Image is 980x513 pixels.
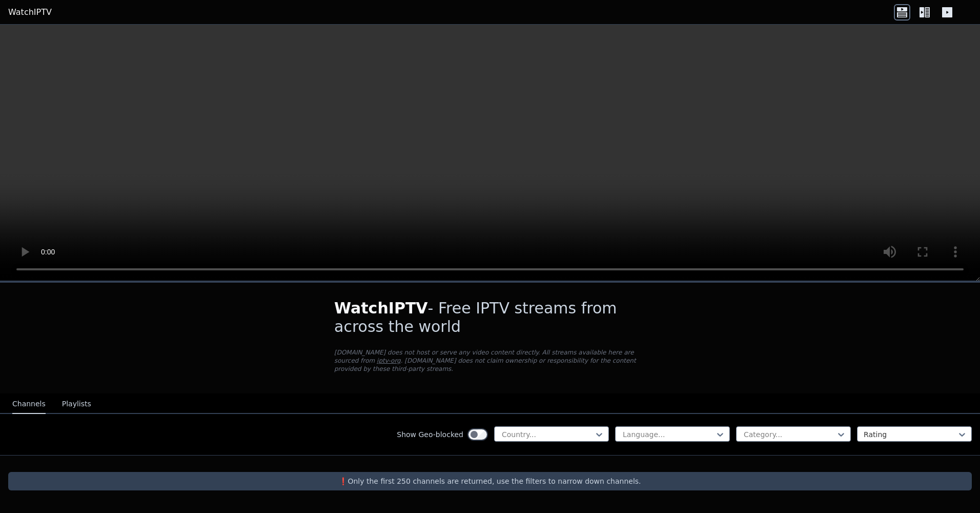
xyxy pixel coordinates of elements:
[12,394,46,414] button: Channels
[334,299,428,317] span: WatchIPTV
[377,357,401,364] a: iptv-org
[334,299,646,336] h1: - Free IPTV streams from across the world
[8,6,52,18] a: WatchIPTV
[12,476,968,486] p: ❗️Only the first 250 channels are returned, use the filters to narrow down channels.
[334,348,646,373] p: [DOMAIN_NAME] does not host or serve any video content directly. All streams available here are s...
[397,429,463,440] label: Show Geo-blocked
[62,394,91,414] button: Playlists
